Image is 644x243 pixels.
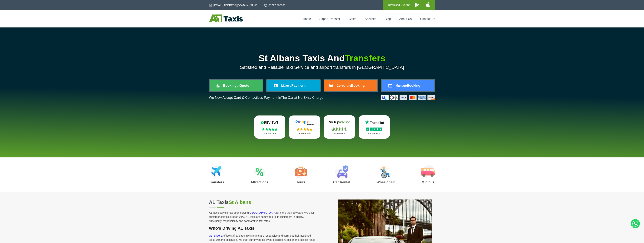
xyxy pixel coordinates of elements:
[293,120,316,125] img: Google
[211,165,222,178] img: Airport Transfers
[209,199,318,205] h2: A1 Taxis
[229,199,251,205] span: St Albans
[426,2,430,7] img: A1 Taxis iPhone App
[385,17,391,21] a: Blog
[209,54,435,63] h1: St Albans Taxis And
[380,165,392,178] img: Wheelchair
[333,181,350,184] h3: Car Rental
[295,165,307,178] img: Tours
[332,128,347,131] img: Stars
[396,84,407,87] span: Manage
[366,128,382,131] img: Stars
[328,131,351,136] p: 4.8 out of 5
[267,80,320,91] a: Make aPayment
[415,2,419,7] img: A1 Taxis Android App
[297,128,312,131] img: Stars
[254,115,286,139] a: Reviews.io Stars 4.8 out of 5
[363,131,386,136] p: 4.8 out of 5
[209,234,222,237] a: Our drivers
[264,3,286,7] a: 01727 866666
[210,80,263,91] a: Booking / Quote
[262,128,278,131] img: Stars
[209,96,324,100] p: We Now Accept Card & Contactless Payment In
[324,115,355,139] a: Tripadvisor Stars 4.8 out of 5
[363,119,386,125] img: Trustpilot
[250,181,268,184] h3: Attractions
[337,84,351,87] span: Corporate
[249,211,276,214] a: [GEOGRAPHIC_DATA]
[258,131,281,136] p: 4.8 out of 5
[388,3,410,7] p: Download Our App
[289,115,320,139] a: Google Stars 4.8 out of 5
[209,3,258,7] a: [EMAIL_ADDRESS][DOMAIN_NAME]
[254,165,265,178] img: Attractions
[258,120,281,125] img: Reviews.io
[209,14,243,22] img: A1 Taxis St Albans LTD
[303,17,311,21] a: Home
[335,165,348,178] img: Car Rental
[209,226,318,231] h3: Who's Driving A1 Taxis
[365,17,376,21] a: Services
[209,181,224,184] h3: Transfers
[421,165,435,178] img: Minibus
[209,211,318,223] p: A1 Taxis service has been serving for more than 30 years. We offer customer service support 24/7,...
[281,96,324,99] span: The Car at No Extra Charge.
[209,65,435,70] p: Satisfied and Reliable Taxi Service and airport transfers in [GEOGRAPHIC_DATA]
[319,17,340,21] a: Airport Transfer
[421,181,435,184] h3: Minibus
[324,80,377,91] a: CorporateBooking
[349,17,356,21] a: Cities
[382,80,434,91] a: ManageBooking
[345,53,385,63] span: Transfers
[399,17,412,21] a: About Us
[381,95,435,100] img: Credit And Debit Cards
[295,181,307,184] h3: Tours
[377,181,395,184] h3: Wheelchair
[359,115,390,139] a: Trustpilot Stars 4.8 out of 5
[328,119,351,125] img: Tripadvisor
[293,131,316,136] p: 4.8 out of 5
[420,17,435,21] a: Contact Us
[281,84,291,87] span: Make a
